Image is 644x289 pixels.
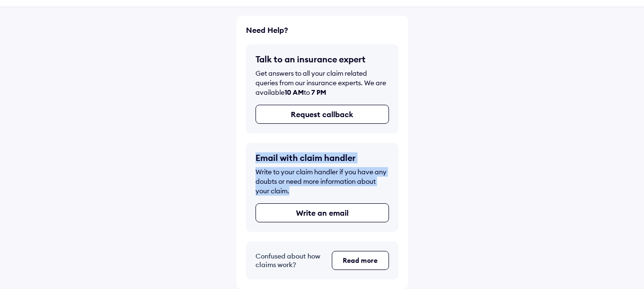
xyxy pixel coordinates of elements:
h5: Talk to an insurance expert [256,54,389,65]
button: Read more [332,251,389,270]
button: Write an email [256,203,389,222]
button: Request callback [256,105,389,124]
div: Write to your claim handler if you have any doubts or need more information about your claim. [256,167,389,196]
span: 10 AM [285,88,304,97]
h6: Need Help? [246,25,399,35]
div: Get answers to all your claim related queries from our insurance experts. We are available to [256,69,389,97]
span: 7 PM [311,88,326,97]
h5: Email with claim handler [256,152,389,163]
h5: Confused about how claims work? [256,252,324,269]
